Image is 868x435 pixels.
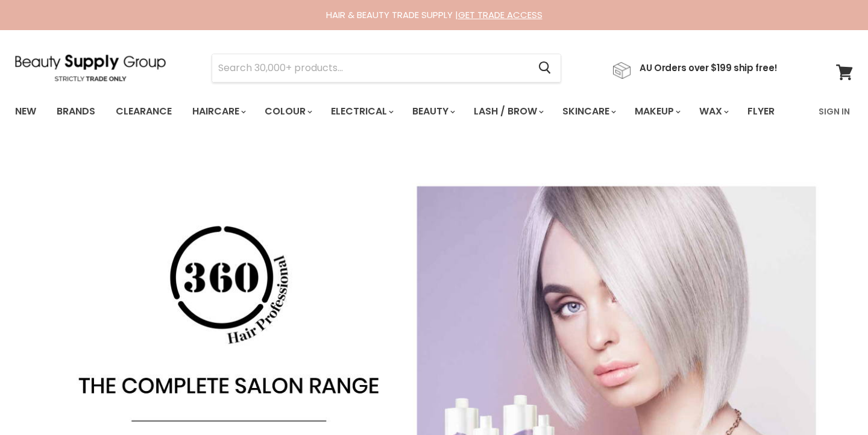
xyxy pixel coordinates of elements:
[322,99,401,124] a: Electrical
[403,99,462,124] a: Beauty
[529,54,561,82] button: Search
[690,99,736,124] a: Wax
[811,99,857,124] a: Sign In
[808,378,856,423] iframe: Gorgias live chat messenger
[48,99,104,124] a: Brands
[256,99,319,124] a: Colour
[212,54,529,82] input: Search
[183,99,253,124] a: Haircare
[6,99,45,124] a: New
[553,99,623,124] a: Skincare
[212,54,561,83] form: Product
[738,99,784,124] a: Flyer
[6,94,797,129] ul: Main menu
[458,8,542,21] a: GET TRADE ACCESS
[107,99,181,124] a: Clearance
[626,99,688,124] a: Makeup
[465,99,551,124] a: Lash / Brow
